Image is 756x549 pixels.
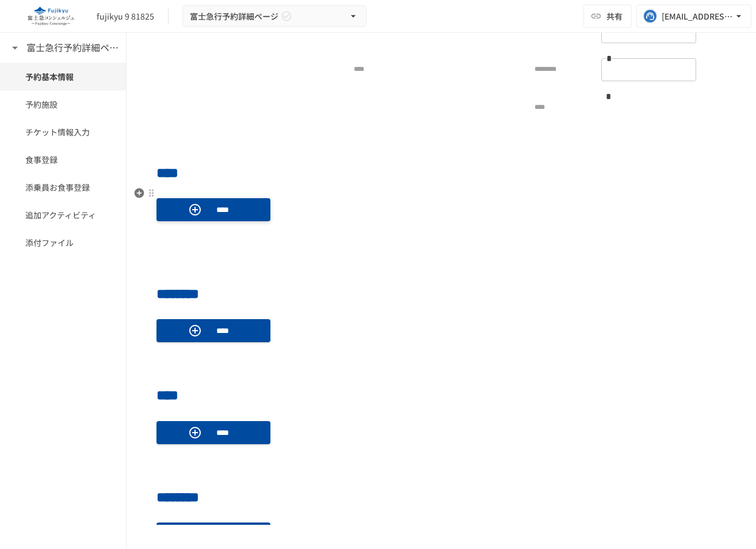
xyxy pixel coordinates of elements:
h6: 富士急行予約詳細ページ [26,40,119,55]
img: eQeGXtYPV2fEKIA3pizDiVdzO5gJTl2ahLbsPaD2E4R [14,7,87,25]
div: [EMAIL_ADDRESS][DOMAIN_NAME] [662,9,733,24]
span: 添付ファイル [25,236,101,249]
button: 共有 [583,5,632,28]
span: 予約基本情報 [25,70,101,83]
span: チケット情報入力 [25,126,101,138]
button: 富士急行予約詳細ページ [182,5,366,28]
span: 予約施設 [25,98,101,111]
span: 食事登録 [25,153,101,166]
span: 追加アクティビティ [25,209,101,221]
span: 富士急行予約詳細ページ [190,9,278,24]
span: 共有 [606,10,623,22]
div: fujikyu 9 81825 [97,10,154,22]
span: 添乗員お食事登録 [25,181,101,194]
button: [EMAIL_ADDRESS][DOMAIN_NAME] [636,5,751,28]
